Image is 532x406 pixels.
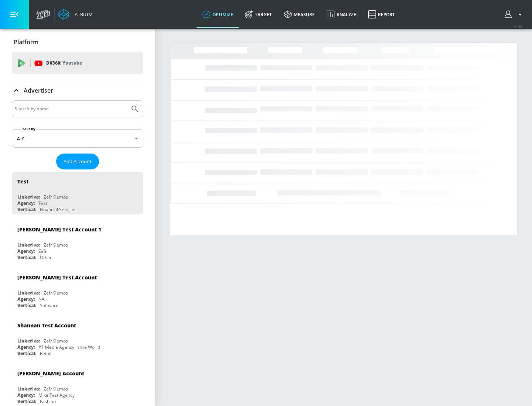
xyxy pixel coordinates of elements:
div: NA [38,296,45,302]
a: Analyze [321,1,362,28]
div: Shannan Test AccountLinked as:Zefr DemosAgency:#1 Media Agency in the WorldVertical:Retail [12,316,143,358]
div: Zefr Demos [44,290,68,296]
div: [PERSON_NAME] Test Account 1Linked as:Zefr DemosAgency:ZefrVertical:Other [12,220,143,262]
div: Vertical: [17,302,36,309]
label: Sort By [21,127,37,131]
div: DV360: Youtube [12,52,143,74]
div: Advertiser [12,80,143,101]
div: Vertical: [17,254,36,261]
div: Agency: [17,248,35,254]
div: Vertical: [17,206,36,213]
div: Financial Services [40,206,76,213]
div: Other [40,254,52,261]
div: Linked as: [17,242,40,248]
div: [PERSON_NAME] Account [17,370,84,377]
input: Search by name [15,104,127,114]
div: Zefr [38,248,47,254]
div: Atrium [72,11,93,18]
div: [PERSON_NAME] Test AccountLinked as:Zefr DemosAgency:NAVertical:Software [12,268,143,310]
div: TestLinked as:Zefr DemosAgency:TestVertical:Financial Services [12,172,143,214]
p: Platform [14,38,38,46]
a: Report [362,1,401,28]
div: Linked as: [17,338,40,344]
span: v 4.25.4 [514,24,525,28]
div: Fashion [40,398,56,405]
button: Add Account [56,154,99,169]
div: Retail [40,350,51,357]
div: Linked as: [17,290,40,296]
div: Test [38,200,47,206]
div: Software [40,302,58,309]
div: #1 Media Agency in the World [38,344,100,350]
a: Atrium [58,9,93,20]
span: Add Account [64,157,92,166]
p: Advertiser [24,86,53,94]
div: Vertical: [17,350,36,357]
div: Platform [12,32,143,52]
div: [PERSON_NAME] Test Account 1 [17,226,101,233]
div: Zefr Demos [44,242,68,248]
div: [PERSON_NAME] Test Account [17,274,97,281]
div: Test [17,178,28,185]
div: Linked as: [17,194,40,200]
div: Zefr Demos [44,338,68,344]
p: DV360: [46,59,82,67]
div: Zefr Demos [44,386,68,392]
div: Mike Test Agency [38,392,75,398]
div: A-Z [12,129,143,148]
div: Linked as: [17,386,40,392]
div: Agency: [17,344,35,350]
div: Vertical: [17,398,36,405]
div: Shannan Test Account [17,322,76,329]
div: Agency: [17,392,35,398]
div: Agency: [17,296,35,302]
a: Target [239,1,278,28]
a: measure [278,1,321,28]
div: Agency: [17,200,35,206]
a: optimize [197,1,239,28]
div: Zefr Demos [44,194,68,200]
p: Youtube [62,59,82,67]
